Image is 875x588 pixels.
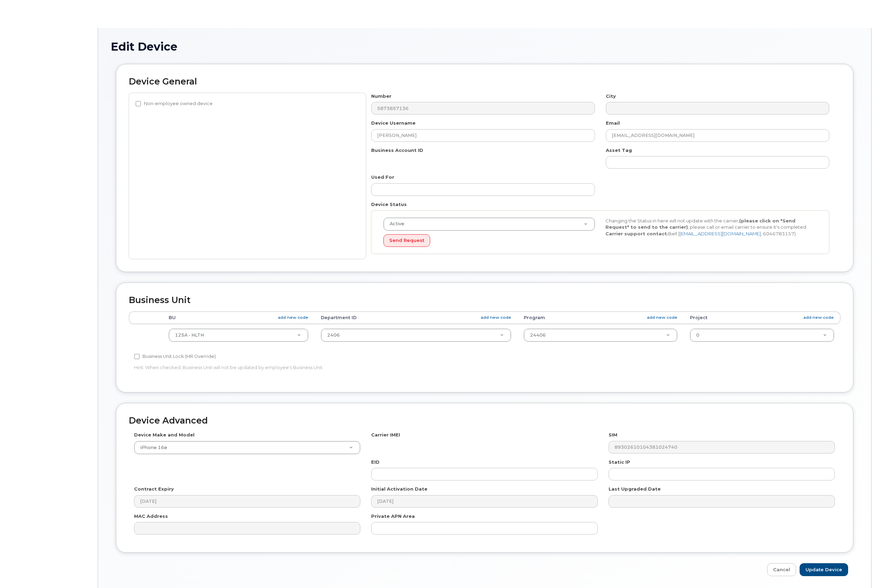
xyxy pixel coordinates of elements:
[384,218,595,230] a: Active
[371,486,427,492] label: Initial Activation Date
[371,513,415,520] label: Private APN Area
[606,93,616,100] label: City
[524,329,677,341] a: 24406
[647,315,677,321] a: add new code
[371,147,423,154] label: Business Account ID
[371,93,391,100] label: Number
[134,441,360,454] a: iPhone 16e
[609,459,630,465] label: Static IP
[684,311,840,324] th: Project
[129,416,840,426] h2: Device Advanced
[481,315,511,321] a: add new code
[383,234,430,247] button: Send Request
[134,432,194,438] label: Device Make and Model
[278,315,308,321] a: add new code
[767,563,796,576] a: Cancel
[169,329,308,341] a: 125A - HLTH
[162,311,315,324] th: BU
[371,201,407,208] label: Device Status
[803,315,834,321] a: add new code
[321,329,511,341] a: 2406
[371,120,416,126] label: Device Username
[129,77,840,87] h2: Device General
[371,432,400,438] label: Carrier IMEI
[315,311,517,324] th: Department ID
[690,329,834,341] a: 0
[679,231,761,236] a: [EMAIL_ADDRESS][DOMAIN_NAME]
[605,231,668,236] strong: Carrier support contact:
[134,513,168,520] label: MAC Address
[327,332,340,338] span: 2406
[134,352,216,361] label: Business Unit Lock (HR Override)
[600,218,822,237] div: Changing the Status in here will not update with the carrier, , please call or email carrier to e...
[111,41,859,53] h1: Edit Device
[135,101,141,106] input: Non-employee owned device
[371,459,380,465] label: EID
[175,332,204,338] span: 125A - HLTH
[609,486,661,492] label: Last Upgraded Date
[134,364,598,371] p: Hint: When checked, Business Unit will not be updated by employee's Business Unit
[606,147,632,154] label: Asset Tag
[606,120,620,126] label: Email
[385,221,404,227] span: Active
[517,311,683,324] th: Program
[135,100,213,108] label: Non-employee owned device
[129,295,840,305] h2: Business Unit
[371,174,394,181] label: Used For
[134,486,174,492] label: Contract Expiry
[530,332,546,338] span: 24406
[800,563,848,576] input: Update Device
[136,444,167,451] span: iPhone 16e
[696,332,699,338] span: 0
[609,432,617,438] label: SIM
[134,354,140,359] input: Business Unit Lock (HR Override)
